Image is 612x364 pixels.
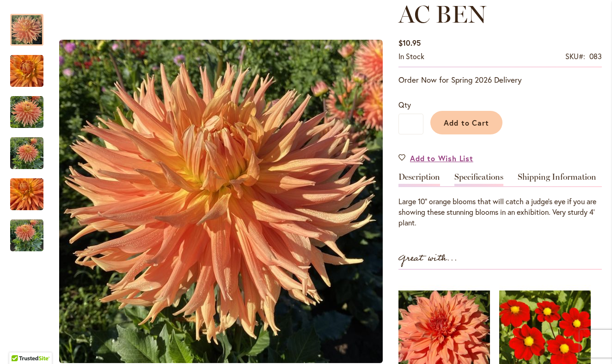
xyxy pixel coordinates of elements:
div: 083 [589,51,602,62]
strong: Great with... [398,251,458,266]
img: AC BEN [10,137,43,170]
div: AC BEN [10,169,53,210]
img: AC BEN [10,49,43,93]
a: Shipping Information [518,173,596,186]
div: AC BEN [10,87,53,128]
span: Add to Wish List [410,153,473,164]
button: Add to Cart [430,111,502,134]
span: In stock [398,51,424,61]
div: AC BEN [10,210,43,251]
img: AC BEN [10,172,43,217]
div: Availability [398,51,424,62]
strong: SKU [565,51,585,61]
iframe: Launch Accessibility Center [7,331,33,357]
span: Qty [398,100,411,109]
a: Add to Wish List [398,153,473,164]
img: AC BEN [10,96,43,129]
div: AC BEN [10,5,53,46]
p: Order Now for Spring 2026 Delivery [398,74,602,85]
p: Large 10” orange blooms that will catch a judge’s eye if you are showing these stunning blooms in... [398,196,602,228]
img: AC BEN [59,40,383,363]
div: Detailed Product Info [398,173,602,228]
a: Specifications [454,173,503,186]
div: AC BEN [10,46,53,87]
img: AC BEN [10,219,43,252]
div: AC BEN [10,128,53,169]
span: Add to Cart [444,118,490,127]
a: Description [398,173,440,186]
span: $10.95 [398,38,421,48]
